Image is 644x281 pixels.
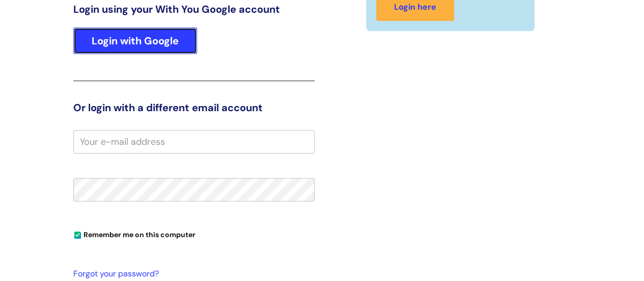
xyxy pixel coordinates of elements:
[73,130,315,154] input: Your e-mail address
[74,232,81,239] input: Remember me on this computer
[73,28,197,54] a: Login with Google
[73,3,315,15] h3: Login using your With You Google account
[73,101,315,114] h3: Or login with a different email account
[73,226,315,242] div: You can uncheck this option if you're logging in from a shared device
[73,228,195,239] label: Remember me on this computer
